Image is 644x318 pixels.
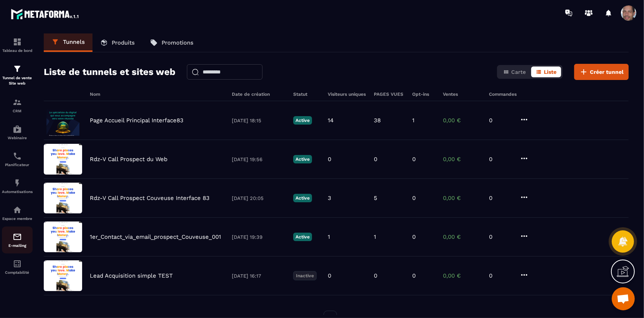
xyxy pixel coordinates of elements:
[328,272,331,279] p: 0
[511,69,526,75] span: Carte
[574,64,629,80] button: Créer tunnel
[374,272,377,279] p: 0
[489,92,517,97] h6: Commandes
[44,221,82,252] img: image
[328,92,366,97] h6: Visiteurs uniques
[90,272,173,279] p: Lead Acquisition simple TEST
[2,119,33,146] a: automationsautomationsWebinaire
[44,105,82,136] img: image
[443,117,481,124] p: 0,00 €
[293,233,312,241] p: Active
[489,195,512,201] p: 0
[112,39,135,46] p: Produits
[2,146,33,173] a: schedulerschedulerPlanificateur
[443,195,481,201] p: 0,00 €
[13,152,22,161] img: scheduler
[232,273,286,279] p: [DATE] 16:17
[44,64,175,80] h2: Liste de tunnels et sites web
[162,39,193,46] p: Promotions
[412,195,416,201] p: 0
[90,156,167,163] p: Rdz-V Call Prospect du Web
[412,233,416,240] p: 0
[293,92,320,97] h6: Statut
[2,58,33,92] a: formationformationTunnel de vente Site web
[374,233,376,240] p: 1
[63,38,85,45] p: Tunnels
[13,205,22,215] img: automations
[13,37,22,47] img: formation
[232,234,286,240] p: [DATE] 19:39
[293,116,312,125] p: Active
[2,173,33,200] a: automationsautomationsAutomatisations
[90,92,224,97] h6: Nom
[489,117,512,124] p: 0
[2,270,33,275] p: Comptabilité
[232,157,286,162] p: [DATE] 19:56
[13,98,22,107] img: formation
[2,163,33,167] p: Planificateur
[2,92,33,119] a: formationformationCRM
[328,233,330,240] p: 1
[44,144,82,175] img: image
[13,125,22,134] img: automations
[412,272,416,279] p: 0
[232,92,286,97] h6: Date de création
[328,117,334,124] p: 14
[443,233,481,240] p: 0,00 €
[92,33,142,52] a: Produits
[90,233,221,240] p: 1er_Contact_via_email_prospect_Couveuse_001
[90,117,183,124] p: Page Accueil Principal Interface83
[293,155,312,163] p: Active
[2,48,33,53] p: Tableau de bord
[13,178,22,188] img: automations
[328,195,331,201] p: 3
[232,118,286,123] p: [DATE] 18:15
[489,233,512,240] p: 0
[2,190,33,194] p: Automatisations
[590,68,624,76] span: Créer tunnel
[2,136,33,140] p: Webinaire
[612,287,635,310] div: Ouvrir le chat
[328,156,331,163] p: 0
[142,33,201,52] a: Promotions
[293,194,312,202] p: Active
[443,272,481,279] p: 0,00 €
[2,243,33,248] p: E-mailing
[489,272,512,279] p: 0
[412,92,435,97] h6: Opt-ins
[374,156,377,163] p: 0
[443,156,481,163] p: 0,00 €
[544,69,556,75] span: Liste
[2,216,33,221] p: Espace membre
[2,75,33,86] p: Tunnel de vente Site web
[13,232,22,241] img: email
[44,183,82,213] img: image
[232,195,286,201] p: [DATE] 20:05
[374,117,381,124] p: 38
[489,156,512,163] p: 0
[44,33,92,52] a: Tunnels
[374,195,377,201] p: 5
[499,67,530,77] button: Carte
[374,92,405,97] h6: PAGES VUES
[13,259,22,268] img: accountant
[2,200,33,226] a: automationsautomationsEspace membre
[412,117,414,124] p: 1
[11,7,80,21] img: logo
[412,156,416,163] p: 0
[2,253,33,280] a: accountantaccountantComptabilité
[531,67,561,77] button: Liste
[44,260,82,291] img: image
[2,109,33,113] p: CRM
[443,92,481,97] h6: Ventes
[293,271,317,280] p: Inactive
[2,226,33,253] a: emailemailE-mailing
[13,64,22,73] img: formation
[2,32,33,58] a: formationformationTableau de bord
[90,195,210,201] p: Rdz-V Call Prospect Couveuse Interface 83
